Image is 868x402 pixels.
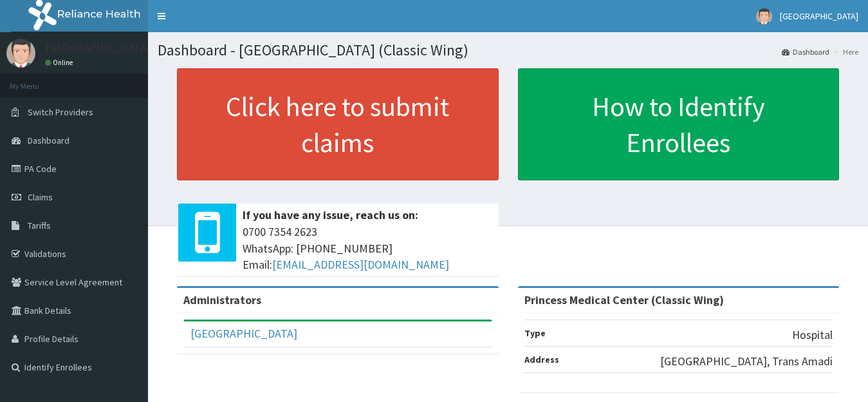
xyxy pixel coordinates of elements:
[780,10,858,22] span: [GEOGRAPHIC_DATA]
[756,8,772,24] img: User Image
[28,106,93,118] span: Switch Providers
[243,224,492,273] span: 0700 7354 2623 WhatsApp: [PHONE_NUMBER] Email:
[782,46,829,57] a: Dashboard
[524,292,724,307] strong: Princess Medical Center (Classic Wing)
[524,327,546,339] b: Type
[272,257,449,272] a: [EMAIL_ADDRESS][DOMAIN_NAME]
[28,220,51,231] span: Tariffs
[45,42,151,53] p: [GEOGRAPHIC_DATA]
[190,326,297,341] a: [GEOGRAPHIC_DATA]
[45,58,76,67] a: Online
[243,207,418,222] b: If you have any issue, reach us on:
[6,39,35,68] img: User Image
[660,353,833,370] p: [GEOGRAPHIC_DATA], Trans Amadi
[177,68,499,180] a: Click here to submit claims
[831,46,858,57] li: Here
[518,68,840,180] a: How to Identify Enrollees
[792,327,833,343] p: Hospital
[158,42,858,59] h1: Dashboard - [GEOGRAPHIC_DATA] (Classic Wing)
[28,191,53,203] span: Claims
[183,292,261,307] b: Administrators
[524,354,559,365] b: Address
[28,135,69,146] span: Dashboard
